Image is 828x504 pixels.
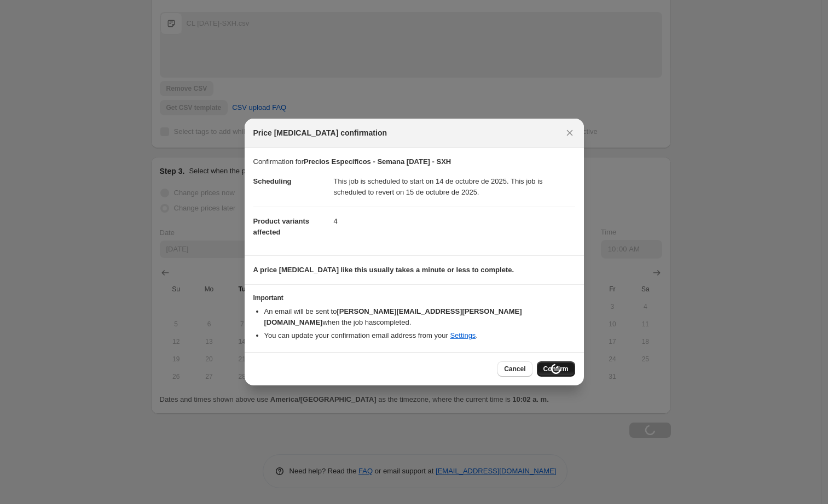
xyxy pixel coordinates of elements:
h3: Important [253,294,575,302]
p: Confirmation for [253,156,575,167]
a: Settings [450,331,476,339]
dd: 4 [334,207,575,236]
span: Scheduling [253,177,292,185]
span: Product variants affected [253,217,310,236]
li: An email will be sent to when the job has completed . [264,306,575,328]
b: Precios Específicos - Semana [DATE] - SXH [304,157,451,166]
span: Cancel [504,365,525,373]
li: You can update your confirmation email address from your . [264,330,575,341]
b: [PERSON_NAME][EMAIL_ADDRESS][PERSON_NAME][DOMAIN_NAME] [264,307,522,326]
span: Price [MEDICAL_DATA] confirmation [253,127,387,138]
b: A price [MEDICAL_DATA] like this usually takes a minute or less to complete. [253,266,514,274]
button: Close [562,125,577,140]
dd: This job is scheduled to start on 14 de octubre de 2025. This job is scheduled to revert on 15 de... [334,167,575,207]
button: Cancel [497,361,532,377]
